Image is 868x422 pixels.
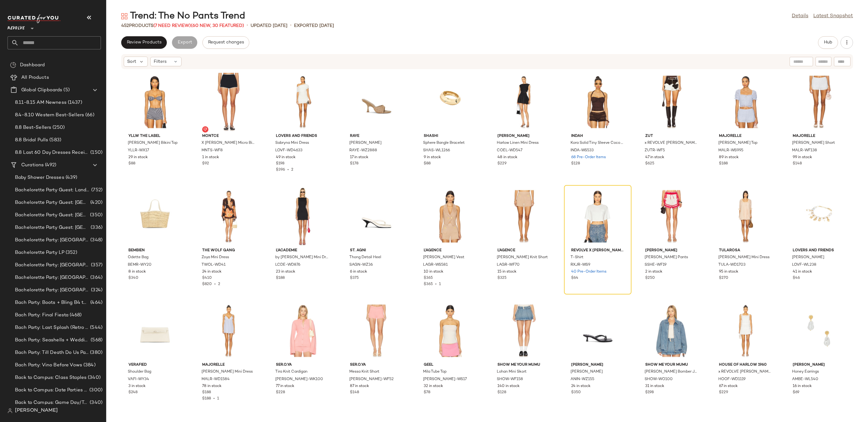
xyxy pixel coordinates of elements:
[788,73,851,131] img: MALR-WF138_V1.jpg
[275,140,309,146] span: Sabryna Mini Dress
[21,87,62,94] span: Global Clipboards
[350,275,359,281] span: $375
[345,73,408,131] img: RAYE-WZ2888_V1.jpg
[571,269,606,275] span: 40 Pre-Order Items
[423,369,446,375] span: Mila Tube Top
[89,324,102,331] span: (544)
[197,187,260,245] img: TWOL-WD41_V1.jpg
[21,162,44,169] span: Curations
[792,13,808,20] a: Details
[123,187,187,245] img: BEMR-WY20_V1.jpg
[571,390,581,395] span: $350
[497,362,551,368] span: Show Me Your Mumu
[202,269,222,275] span: 24 in stock
[276,275,285,281] span: $188
[211,397,217,401] span: •
[15,237,89,244] span: Bachelorette Party: [GEOGRAPHIC_DATA]
[121,10,245,23] div: Trend: The No Pants Trend
[276,269,295,275] span: 23 in stock
[275,148,302,153] span: LOVF-WD4633
[718,262,746,268] span: TULA-WD1703
[271,73,334,131] img: LOVF-WD4633_V1.jpg
[571,155,606,160] span: 68 Pre-Order Items
[128,140,177,146] span: [PERSON_NAME] Bikini Top
[824,40,832,45] span: Hub
[276,155,296,160] span: 49 in stock
[571,161,580,167] span: $128
[15,287,90,294] span: Bachelorette Party: [GEOGRAPHIC_DATA]
[202,36,249,49] button: Request changes
[793,161,802,167] span: $148
[419,73,482,131] img: SHAS-WL1266_V1.jpg
[719,390,728,395] span: $229
[645,362,698,368] span: Show Me Your Mumu
[345,187,408,245] img: SAGN-WZ36_V1.jpg
[645,248,698,254] span: [PERSON_NAME]
[419,187,482,245] img: LAGR-WS581_V1.jpg
[571,255,583,260] span: T-Shirt
[128,362,182,368] span: VERAFIED
[128,275,138,281] span: $340
[121,23,129,28] span: 452
[497,133,551,139] span: [PERSON_NAME]
[645,377,673,382] span: SHOW-WO100
[424,269,443,275] span: 10 in stock
[121,23,244,29] div: Products
[276,161,284,167] span: $198
[714,73,777,131] img: MALR-WS995_V1.jpg
[645,148,665,153] span: ZUTR-WF5
[714,187,777,245] img: TULA-WD1703_V1.jpg
[128,369,151,375] span: Shoulder Bag
[123,73,187,131] img: YLLR-WX17_V1.jpg
[571,262,590,268] span: RXJR-WS9
[423,377,467,382] span: [PERSON_NAME]-WS17
[349,262,373,268] span: SAGN-WZ36
[719,275,728,281] span: $270
[350,161,358,167] span: $178
[792,262,816,268] span: LOVF-WL238
[88,399,102,406] span: (340)
[202,362,255,368] span: MAJORELLE
[128,161,135,167] span: $88
[571,384,591,389] span: 24 in stock
[217,397,219,401] span: 1
[15,249,64,256] span: Bachelorette Party LP
[492,302,556,360] img: SHOW-WF158_V1.jpg
[424,384,443,389] span: 32 in stock
[202,397,211,401] span: $188
[275,255,328,260] span: by [PERSON_NAME] Mini Dress
[424,133,477,139] span: SHASHI
[128,255,148,260] span: Odette Bag
[15,399,88,406] span: Back to Campus: Game Day/Tailgates
[345,302,408,360] img: SERR-WF52_V1.jpg
[793,155,812,160] span: 99 in stock
[813,13,853,20] a: Latest Snapshot
[350,390,359,395] span: $148
[202,148,223,153] span: MNTS-WF8
[15,99,67,106] span: 8.11-8.15 AM Newness
[793,362,846,368] span: [PERSON_NAME]
[792,369,819,375] span: Honey Earrings
[7,21,25,33] span: Revolve
[571,377,594,382] span: ANIN-WZ155
[275,262,300,268] span: LCDE-WD876
[276,248,329,254] span: L'Academie
[718,148,743,153] span: MALR-WS995
[44,162,56,169] span: (492)
[350,362,403,368] span: SER.O.YA
[127,58,136,65] span: Sort
[218,282,220,286] span: 2
[424,155,441,160] span: 9 in stock
[793,275,800,281] span: $46
[15,112,84,119] span: 8.4-8.10 Western Best-Sellers
[64,249,77,256] span: (352)
[15,124,51,131] span: 8.8 Best-Sellers
[424,282,433,286] span: $365
[89,274,102,281] span: (364)
[640,187,703,245] img: SSHE-WF19_V1.jpg
[15,262,90,269] span: Bachelorette Party: [GEOGRAPHIC_DATA]
[571,248,624,254] span: REVOLVE x [PERSON_NAME]
[566,187,629,245] img: RXJR-WS9_V1.jpg
[423,140,465,146] span: Sphere Bangle Bracelet
[15,387,88,394] span: Back to Campus: Date Parties & Semi Formals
